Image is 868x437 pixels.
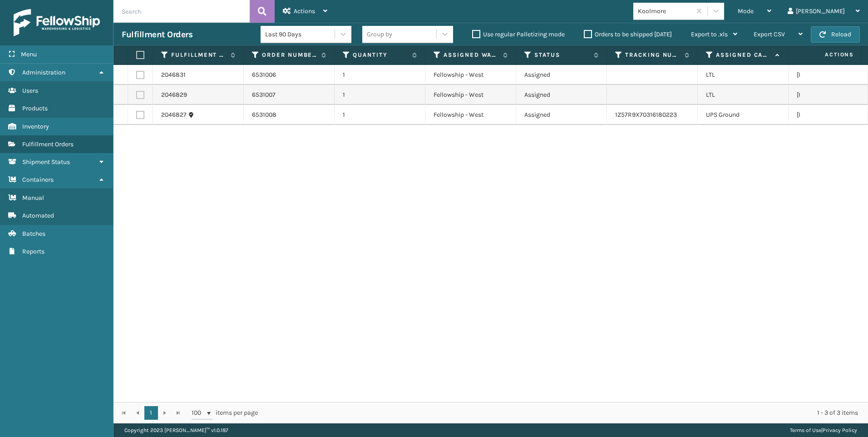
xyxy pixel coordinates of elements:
[516,105,607,125] td: Assigned
[122,29,192,40] h3: Fulfillment Orders
[22,194,44,202] span: Manual
[22,248,44,255] span: Reports
[22,176,54,184] span: Containers
[790,423,857,437] div: |
[790,427,821,433] a: Terms of Use
[244,65,335,85] td: 6531006
[335,85,425,105] td: 1
[22,158,70,166] span: Shipment Status
[262,51,317,59] label: Order Number
[244,105,335,125] td: 6531008
[22,123,49,130] span: Inventory
[472,30,565,38] label: Use regular Palletizing mode
[796,47,859,62] span: Actions
[425,65,516,85] td: Fellowship - West
[625,51,680,59] label: Tracking Number
[425,85,516,105] td: Fellowship - West
[244,85,335,105] td: 6531007
[534,51,589,59] label: Status
[192,406,258,420] span: items per page
[21,50,37,58] span: Menu
[22,104,48,112] span: Products
[161,90,187,99] a: 2046829
[425,105,516,125] td: Fellowship - West
[171,51,226,59] label: Fulfillment Order Id
[444,51,498,59] label: Assigned Warehouse
[615,111,677,119] a: 1Z57R9X70316180223
[698,65,789,85] td: LTL
[271,408,858,417] div: 1 - 3 of 3 items
[192,408,205,417] span: 100
[716,51,771,59] label: Assigned Carrier Service
[294,7,315,15] span: Actions
[335,65,425,85] td: 1
[144,406,158,420] a: 1
[516,85,607,105] td: Assigned
[738,7,754,15] span: Mode
[823,427,857,433] a: Privacy Policy
[22,140,74,148] span: Fulfillment Orders
[22,87,38,94] span: Users
[335,105,425,125] td: 1
[811,26,860,43] button: Reload
[638,6,692,16] div: Koolmore
[698,105,789,125] td: UPS Ground
[367,30,392,39] div: Group by
[265,30,335,39] div: Last 90 Days
[14,9,100,36] img: logo
[584,30,672,38] label: Orders to be shipped [DATE]
[124,423,228,437] p: Copyright 2023 [PERSON_NAME]™ v 1.0.187
[698,85,789,105] td: LTL
[754,30,785,38] span: Export CSV
[22,230,45,238] span: Batches
[22,69,65,76] span: Administration
[353,51,408,59] label: Quantity
[161,110,187,119] a: 2046827
[22,212,54,219] span: Automated
[691,30,728,38] span: Export to .xls
[161,70,186,79] a: 2046831
[516,65,607,85] td: Assigned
